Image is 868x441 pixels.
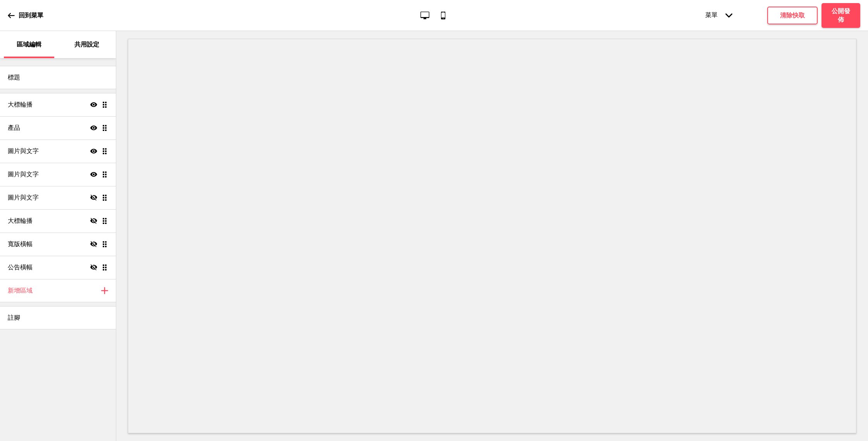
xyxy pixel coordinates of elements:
[8,5,43,26] a: 回到菜單
[767,7,818,24] button: 清除快取
[8,240,33,248] h4: 寬版橫幅
[697,3,740,27] div: 菜單
[829,7,852,24] h4: 公開發佈
[821,3,860,28] button: 公開發佈
[8,147,39,155] h4: 圖片與文字
[74,40,99,49] p: 共用設定
[8,314,20,322] h4: 註腳
[8,73,20,82] h4: 標題
[8,170,39,179] h4: 圖片與文字
[8,217,33,225] h4: 大標輪播
[17,40,41,49] p: 區域編輯
[8,263,33,272] h4: 公告橫幅
[8,124,20,132] h4: 產品
[8,286,33,295] h4: 新增區域
[8,100,33,109] h4: 大標輪播
[780,11,805,20] h4: 清除快取
[8,193,39,202] h4: 圖片與文字
[19,11,43,20] p: 回到菜單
